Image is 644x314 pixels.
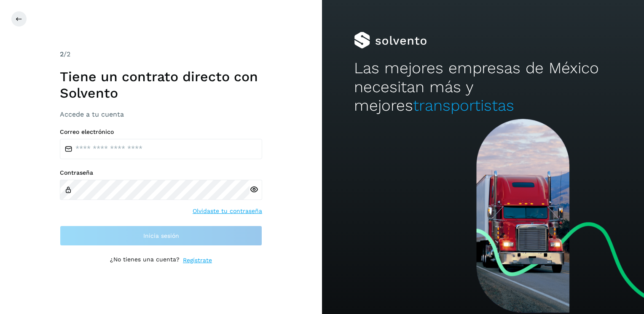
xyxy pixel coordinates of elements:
[110,256,180,265] p: ¿No tienes una cuenta?
[60,69,262,101] h1: Tiene un contrato directo con Solvento
[60,128,262,136] label: Correo electrónico
[60,226,262,246] button: Inicia sesión
[60,49,262,59] div: /2
[60,50,64,58] span: 2
[193,207,262,216] a: Olvidaste tu contraseña
[143,233,179,239] span: Inicia sesión
[183,256,212,265] a: Regístrate
[60,110,262,118] h3: Accede a tu cuenta
[413,96,514,114] span: transportistas
[354,59,612,115] h2: Las mejores empresas de México necesitan más y mejores
[60,169,262,176] label: Contraseña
